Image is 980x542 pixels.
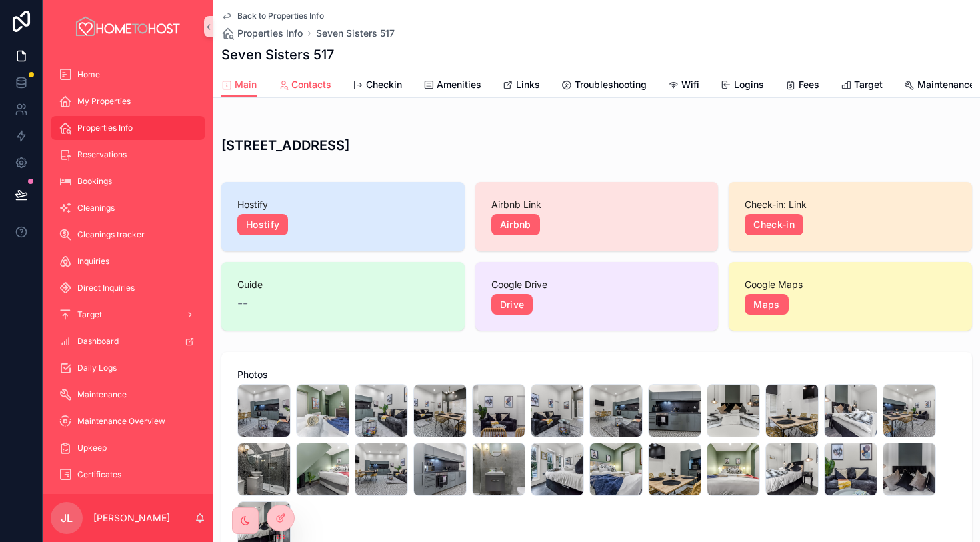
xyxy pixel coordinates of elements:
[237,294,248,313] span: --
[491,294,533,315] a: Drive
[668,73,699,99] a: Wifi
[503,73,540,99] a: Links
[237,278,449,291] span: Guide
[575,78,647,91] span: Troubleshooting
[51,63,205,87] a: Home
[237,11,324,21] span: Back to Properties Info
[77,336,119,347] span: Dashboard
[74,16,182,37] img: App logo
[841,73,883,99] a: Target
[61,510,73,526] span: JL
[77,416,165,427] span: Maintenance Overview
[681,78,699,91] span: Wifi
[77,229,145,240] span: Cleanings tracker
[745,278,956,291] span: Google Maps
[237,198,449,211] span: Hostify
[785,73,819,99] a: Fees
[316,27,395,40] a: Seven Sisters 517
[51,169,205,193] a: Bookings
[237,368,956,381] span: Photos
[51,303,205,327] a: Target
[77,389,127,400] span: Maintenance
[51,89,205,113] a: My Properties
[278,73,331,99] a: Contacts
[51,356,205,380] a: Daily Logs
[51,143,205,167] a: Reservations
[51,249,205,273] a: Inquiries
[221,73,257,98] a: Main
[51,436,205,460] a: Upkeep
[51,116,205,140] a: Properties Info
[51,223,205,247] a: Cleanings tracker
[77,443,107,453] span: Upkeep
[745,294,788,315] a: Maps
[77,149,127,160] span: Reservations
[77,363,117,373] span: Daily Logs
[799,78,819,91] span: Fees
[745,214,803,235] a: Check-in
[51,383,205,407] a: Maintenance
[734,78,764,91] span: Logins
[77,123,133,133] span: Properties Info
[77,309,102,320] span: Target
[93,511,170,525] p: [PERSON_NAME]
[43,53,213,494] div: scrollable content
[904,73,975,99] a: Maintenance
[235,78,257,91] span: Main
[491,278,703,291] span: Google Drive
[423,73,481,99] a: Amenities
[221,135,972,155] h3: [STREET_ADDRESS]
[51,329,205,353] a: Dashboard
[221,45,334,64] h1: Seven Sisters 517
[721,73,764,99] a: Logins
[854,78,883,91] span: Target
[51,409,205,433] a: Maintenance Overview
[77,469,121,480] span: Certificates
[221,11,324,21] a: Back to Properties Info
[77,203,115,213] span: Cleanings
[491,214,540,235] a: Airbnb
[77,283,135,293] span: Direct Inquiries
[366,78,402,91] span: Checkin
[237,214,288,235] a: Hostify
[51,463,205,487] a: Certificates
[437,78,481,91] span: Amenities
[745,198,956,211] span: Check-in: Link
[516,78,540,91] span: Links
[353,73,402,99] a: Checkin
[77,176,112,187] span: Bookings
[77,69,100,80] span: Home
[77,96,131,107] span: My Properties
[51,196,205,220] a: Cleanings
[917,78,975,91] span: Maintenance
[561,73,647,99] a: Troubleshooting
[491,198,703,211] span: Airbnb Link
[291,78,331,91] span: Contacts
[221,27,303,40] a: Properties Info
[51,276,205,300] a: Direct Inquiries
[77,256,109,267] span: Inquiries
[237,27,303,40] span: Properties Info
